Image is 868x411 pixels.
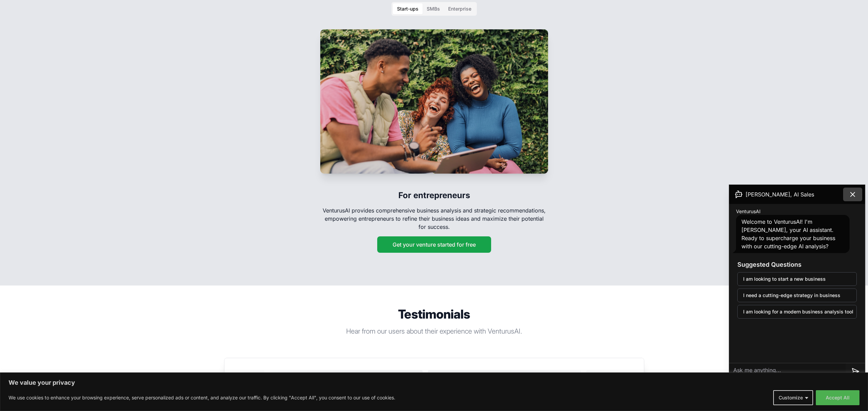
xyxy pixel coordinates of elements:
p: Hear from our users about their experience with VenturusAI. [303,326,565,336]
button: I am looking to start a new business [737,272,857,286]
img: For entrepreneurs [320,29,548,174]
span: VenturusAI [736,208,761,215]
div: Enterprise [448,5,471,12]
p: We use cookies to enhance your browsing experience, serve personalized ads or content, and analyz... [9,394,395,402]
span: [PERSON_NAME], AI Sales [746,190,814,199]
h2: Testimonials [303,307,565,321]
p: VenturusAI provides comprehensive business analysis and strategic recommendations, empowering ent... [320,206,548,231]
button: I am looking for a modern business analysis tool [737,305,857,319]
p: We value your privacy [9,379,859,387]
button: Get your venture started for free [377,236,491,253]
button: Accept All [816,390,859,405]
h3: For entrepreneurs [320,185,548,206]
button: I need a cutting-edge strategy in business [737,289,857,302]
div: Start-ups [397,5,418,12]
h3: Suggested Questions [737,260,857,269]
span: Welcome to VenturusAI! I'm [PERSON_NAME], your AI assistant. Ready to supercharge your business w... [741,218,835,250]
button: Customize [773,390,813,405]
div: SMBs [427,5,440,12]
